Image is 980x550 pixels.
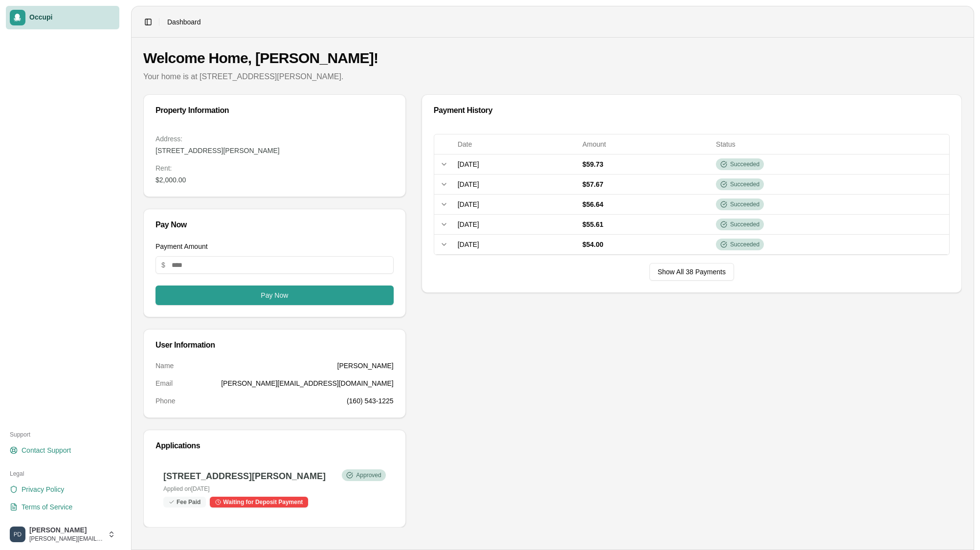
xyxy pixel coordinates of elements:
[434,107,950,114] div: Payment History
[143,71,962,83] p: Your home is at [STREET_ADDRESS][PERSON_NAME].
[6,466,119,482] div: Legal
[163,485,334,493] p: Applied on [DATE]
[6,442,119,458] a: Contact Support
[22,502,72,512] span: Terms of Service
[156,378,173,388] dt: Email
[730,241,759,248] span: Succeeded
[156,146,394,155] dd: [STREET_ADDRESS][PERSON_NAME]
[454,134,579,154] th: Date
[712,134,949,154] th: Status
[156,107,394,114] div: Property Information
[167,17,201,27] nav: breadcrumb
[582,180,603,188] span: $57.67
[582,241,603,248] span: $54.00
[29,526,104,535] span: [PERSON_NAME]
[458,220,479,228] span: [DATE]
[167,17,201,27] span: Dashboard
[730,200,759,208] span: Succeeded
[156,175,394,185] dd: $2,000.00
[347,396,394,406] dd: (160) 543-1225
[582,220,603,228] span: $55.61
[156,134,394,144] dt: Address:
[156,341,394,349] div: User Information
[6,6,119,29] a: Occupi
[22,484,64,494] span: Privacy Policy
[156,286,394,305] button: Pay Now
[356,471,381,479] span: Approved
[221,378,393,388] dd: [PERSON_NAME][EMAIL_ADDRESS][DOMAIN_NAME]
[337,361,394,371] dd: [PERSON_NAME]
[458,160,479,168] span: [DATE]
[22,445,71,455] span: Contact Support
[730,220,759,228] span: Succeeded
[730,180,759,188] span: Succeeded
[156,163,394,173] dt: Rent :
[6,523,119,546] button: PAUL DADAH[PERSON_NAME][PERSON_NAME][EMAIL_ADDRESS][DOMAIN_NAME]
[582,160,603,168] span: $59.73
[6,499,119,515] a: Terms of Service
[582,200,603,208] span: $56.64
[10,527,25,542] img: PAUL DADAH
[143,49,962,67] h1: Welcome Home, [PERSON_NAME]!
[6,482,119,497] a: Privacy Policy
[156,442,394,450] div: Applications
[29,535,104,543] span: [PERSON_NAME][EMAIL_ADDRESS][DOMAIN_NAME]
[156,221,394,229] div: Pay Now
[458,200,479,208] span: [DATE]
[579,134,712,154] th: Amount
[210,497,308,507] div: Waiting for Deposit Payment
[458,180,479,188] span: [DATE]
[29,13,115,22] span: Occupi
[458,241,479,248] span: [DATE]
[730,160,759,168] span: Succeeded
[163,469,334,483] h3: [STREET_ADDRESS][PERSON_NAME]
[156,242,208,250] label: Payment Amount
[649,263,734,281] button: Show All 38 Payments
[6,427,119,442] div: Support
[156,361,174,371] dt: Name
[156,396,175,406] dt: Phone
[161,260,165,270] span: $
[163,497,206,507] div: Fee Paid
